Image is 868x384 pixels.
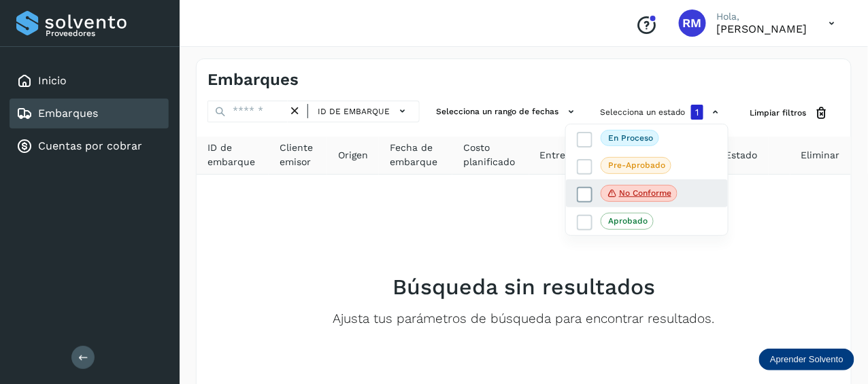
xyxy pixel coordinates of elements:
div: Inicio [10,66,169,96]
a: Embarques [38,107,98,120]
div: Aprender Solvento [759,349,854,370]
a: Cuentas por cobrar [38,139,142,152]
p: Proveedores [46,29,163,38]
div: Cuentas por cobrar [10,131,169,161]
div: Embarques [10,99,169,128]
a: Inicio [38,74,67,87]
p: Aprobado [608,216,648,226]
p: Pre-Aprobado [608,160,665,170]
p: Aprender Solvento [770,354,844,365]
p: En proceso [608,133,653,143]
p: No conforme [619,188,671,198]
